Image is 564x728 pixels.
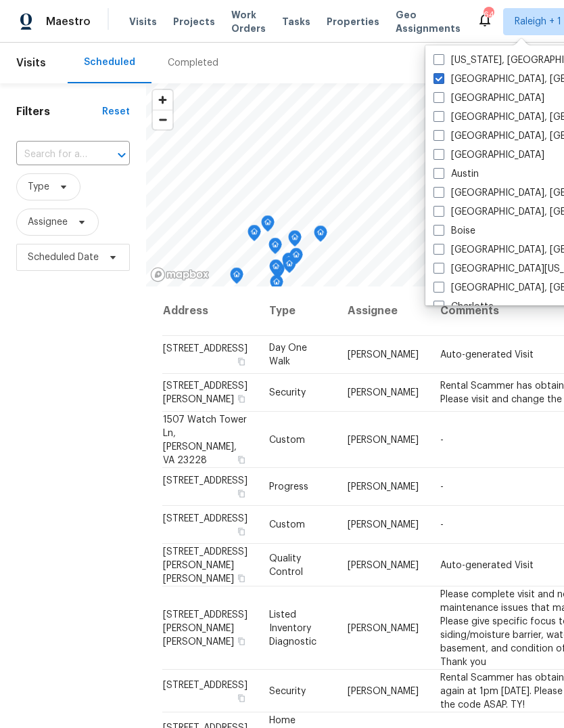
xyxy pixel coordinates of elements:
label: Charlotte [433,300,494,314]
span: Tasks [282,17,310,26]
span: [PERSON_NAME] [348,482,419,492]
button: Zoom in [153,90,172,110]
div: Completed [168,56,218,70]
div: Map marker [270,275,283,296]
span: Type [28,180,49,194]
div: Map marker [282,253,296,274]
span: Raleigh + 1 [515,15,561,28]
span: - [440,482,444,492]
div: Scheduled [84,56,135,69]
div: Map marker [314,226,327,247]
span: Visits [16,48,46,78]
span: Day One Walk [269,343,307,366]
button: Copy Address [235,356,248,368]
span: Custom [269,520,305,530]
div: Map marker [283,257,296,278]
span: Progress [269,482,308,492]
th: Address [162,286,258,336]
th: Type [258,286,337,336]
div: 64 [484,8,493,22]
span: Custom [269,435,305,444]
button: Copy Address [235,453,248,465]
label: [GEOGRAPHIC_DATA] [433,91,544,105]
th: Assignee [337,286,429,336]
span: Geo Assignments [396,8,461,35]
span: Zoom out [153,110,172,129]
span: Properties [327,15,379,28]
span: [PERSON_NAME] [348,686,419,695]
span: Visits [129,15,157,28]
span: [STREET_ADDRESS] [163,344,248,354]
div: Map marker [268,238,282,259]
span: Security [269,388,306,398]
a: Mapbox homepage [150,267,210,282]
span: Scheduled Date [28,251,99,264]
button: Copy Address [235,572,248,584]
span: - [440,520,444,530]
span: [PERSON_NAME] [348,388,419,398]
span: [STREET_ADDRESS][PERSON_NAME] [163,381,248,404]
span: Work Orders [231,8,266,35]
span: [PERSON_NAME] [348,623,419,633]
canvas: Map [146,83,507,286]
span: Security [269,686,306,695]
div: Map marker [230,267,243,288]
button: Copy Address [235,393,248,405]
span: Assignee [28,215,68,229]
div: Map marker [269,259,283,280]
span: [STREET_ADDRESS][PERSON_NAME][PERSON_NAME] [163,547,248,583]
span: Auto-generated Visit [440,350,534,360]
span: [PERSON_NAME] [348,560,419,570]
span: Projects [173,15,215,28]
input: Search for an address... [16,144,92,165]
div: Map marker [288,230,302,251]
button: Open [112,146,131,165]
label: Boise [433,224,475,238]
h1: Filters [16,105,102,119]
div: Map marker [248,225,261,246]
span: Listed Inventory Diagnostic [269,609,316,646]
span: Auto-generated Visit [440,560,534,570]
span: [STREET_ADDRESS][PERSON_NAME][PERSON_NAME] [163,609,248,646]
span: [PERSON_NAME] [348,435,419,444]
button: Copy Address [235,526,248,538]
span: Quality Control [269,553,303,576]
div: Map marker [289,248,303,269]
label: Austin [433,167,479,181]
label: [GEOGRAPHIC_DATA] [433,148,544,162]
span: [PERSON_NAME] [348,520,419,530]
button: Zoom out [153,110,172,129]
span: [STREET_ADDRESS] [163,476,248,486]
button: Copy Address [235,488,248,500]
span: - [440,435,444,444]
span: [STREET_ADDRESS] [163,514,248,523]
span: [PERSON_NAME] [348,350,419,360]
div: Reset [102,105,130,119]
button: Copy Address [235,691,248,704]
button: Copy Address [235,635,248,647]
div: Map marker [261,215,275,236]
span: [STREET_ADDRESS] [163,680,248,689]
span: Maestro [46,15,91,28]
span: 1507 Watch Tower Ln, [PERSON_NAME], VA 23228 [163,414,247,465]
